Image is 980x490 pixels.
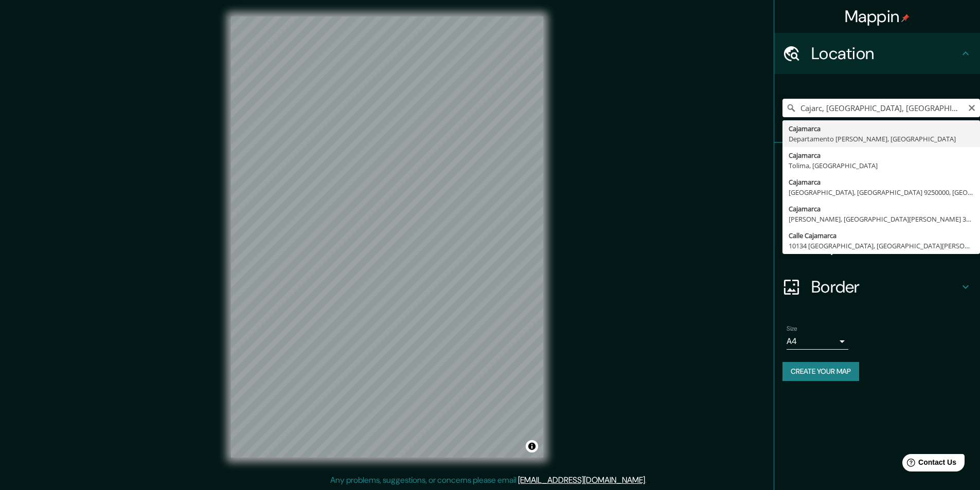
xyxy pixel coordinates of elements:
div: Cajamarca [789,150,974,160]
h4: Border [811,277,959,297]
div: 10134 [GEOGRAPHIC_DATA], [GEOGRAPHIC_DATA][PERSON_NAME], [GEOGRAPHIC_DATA] [789,241,974,251]
a: [EMAIL_ADDRESS][DOMAIN_NAME] [518,475,645,485]
canvas: Map [231,16,543,458]
div: Pins [774,143,980,184]
h4: Location [811,43,959,64]
input: Pick your city or area [782,99,980,117]
div: Cajamarca [789,123,974,134]
div: . [647,474,648,486]
button: Create your map [782,362,859,381]
label: Size [787,324,797,333]
button: Clear [968,102,976,112]
h4: Layout [811,235,959,256]
iframe: Help widget launcher [888,450,969,479]
div: [GEOGRAPHIC_DATA], [GEOGRAPHIC_DATA] 9250000, [GEOGRAPHIC_DATA] [789,187,974,197]
div: Location [774,33,980,74]
div: Departamento [PERSON_NAME], [GEOGRAPHIC_DATA] [789,134,974,144]
button: Toggle attribution [526,440,538,452]
div: Tolima, [GEOGRAPHIC_DATA] [789,160,974,171]
div: Style [774,184,980,225]
div: A4 [787,333,848,350]
div: . [648,474,650,486]
h4: Mappin [845,6,910,27]
div: Border [774,266,980,307]
div: Layout [774,225,980,266]
div: [PERSON_NAME], [GEOGRAPHIC_DATA][PERSON_NAME] 3530000, [GEOGRAPHIC_DATA] [789,214,974,224]
img: pin-icon.png [901,14,910,22]
div: Cajamarca [789,204,974,214]
div: Cajamarca [789,177,974,187]
p: Any problems, suggestions, or concerns please email . [330,474,647,486]
div: Calle Cajamarca [789,230,974,241]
